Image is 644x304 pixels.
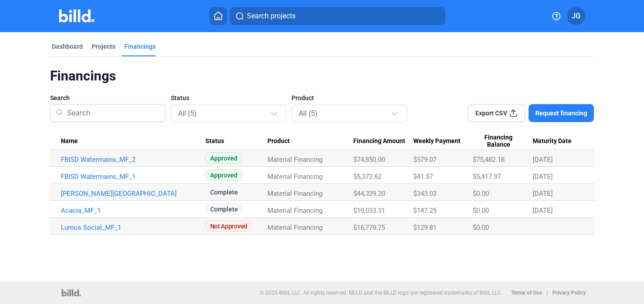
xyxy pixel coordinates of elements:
[473,173,501,181] span: $5,417.97
[533,137,583,145] div: Maturity Date
[267,137,353,145] div: Product
[267,156,322,164] span: Material Financing
[205,137,267,145] div: Status
[62,289,81,296] img: logo
[61,156,205,164] a: FBISD Watermains_MF_2
[529,104,594,122] button: Request financing
[413,156,436,164] span: $579.07
[533,190,553,198] span: [DATE]
[124,42,156,51] div: Financings
[59,9,94,22] img: Billd Company Logo
[171,93,189,102] span: Status
[473,156,504,164] span: $75,482.18
[353,137,405,145] span: Financing Amount
[205,152,242,164] span: Approved
[533,156,553,164] span: [DATE]
[413,224,436,232] span: $129.81
[92,42,115,51] div: Projects
[61,224,205,232] a: Lumos Social_MF_1
[413,207,436,215] span: $147.25
[413,173,433,181] span: $41.57
[64,101,160,125] input: Search
[353,190,385,198] span: $44,339.20
[247,11,296,21] span: Search projects
[353,156,385,164] span: $74,850.00
[475,109,507,118] span: Export CSV
[572,11,580,21] span: JG
[533,207,553,215] span: [DATE]
[61,173,205,181] a: FBISD Watermains_MF_1
[547,290,548,296] p: |
[50,93,70,102] span: Search
[473,134,533,149] div: Financing Balance
[535,109,587,118] span: Request financing
[511,290,542,296] b: Terms of Use
[61,207,205,215] a: Acacia_MF_1
[230,7,445,25] button: Search projects
[533,137,572,145] span: Maturity Date
[61,190,205,198] a: [PERSON_NAME][GEOGRAPHIC_DATA]
[413,137,461,145] span: Weekly Payment
[533,173,553,181] span: [DATE]
[267,224,322,232] span: Material Financing
[353,207,385,215] span: $19,033.31
[61,137,205,145] div: Name
[61,137,78,145] span: Name
[413,137,473,145] div: Weekly Payment
[178,109,197,118] mat-select-trigger: All (5)
[353,137,413,145] div: Financing Amount
[52,42,83,51] div: Dashboard
[205,203,243,215] span: Complete
[292,93,314,102] span: Product
[353,173,381,181] span: $5,372.62
[205,137,224,145] span: Status
[205,169,242,181] span: Approved
[468,104,525,122] button: Export CSV
[473,134,525,149] span: Financing Balance
[567,7,585,25] button: JG
[473,207,489,215] span: $0.00
[267,137,290,145] span: Product
[205,220,252,232] span: Not Approved
[353,224,385,232] span: $16,778.75
[205,186,243,198] span: Complete
[267,207,322,215] span: Material Financing
[267,190,322,198] span: Material Financing
[267,173,322,181] span: Material Financing
[473,224,489,232] span: $0.00
[552,290,586,296] b: Privacy Policy
[50,68,594,84] div: Financings
[473,190,489,198] span: $0.00
[260,290,502,296] p: © 2025 Billd, LLC. All rights reserved. BILLD and the BILLD logo are registered trademarks of Bil...
[413,190,436,198] span: $343.03
[299,109,318,118] mat-select-trigger: All (5)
